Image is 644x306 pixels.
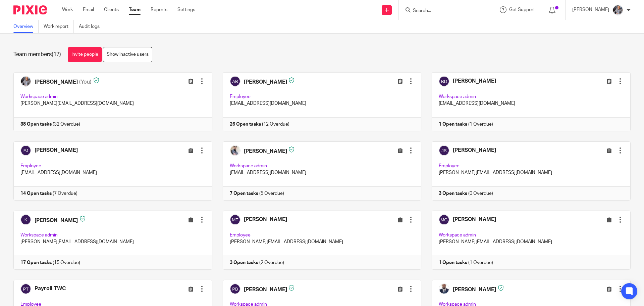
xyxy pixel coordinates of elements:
a: Invite people [68,47,102,62]
a: Email [83,6,94,13]
p: [PERSON_NAME] [572,6,609,13]
img: -%20%20-%20studio@ingrained.co.uk%20for%20%20-20220223%20at%20101413%20-%201W1A2026.jpg [612,5,623,15]
a: Work report [44,20,74,33]
a: Show inactive users [103,47,152,62]
span: (17) [52,52,61,57]
a: Clients [104,6,119,13]
a: Audit logs [79,20,105,33]
a: Work [62,6,73,13]
img: Pixie [13,5,47,14]
a: Settings [177,6,195,13]
span: Get Support [509,7,535,12]
input: Search [412,8,473,14]
a: Reports [151,6,167,13]
a: Overview [13,20,39,33]
a: Team [129,6,141,13]
h1: Team members [13,51,61,58]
